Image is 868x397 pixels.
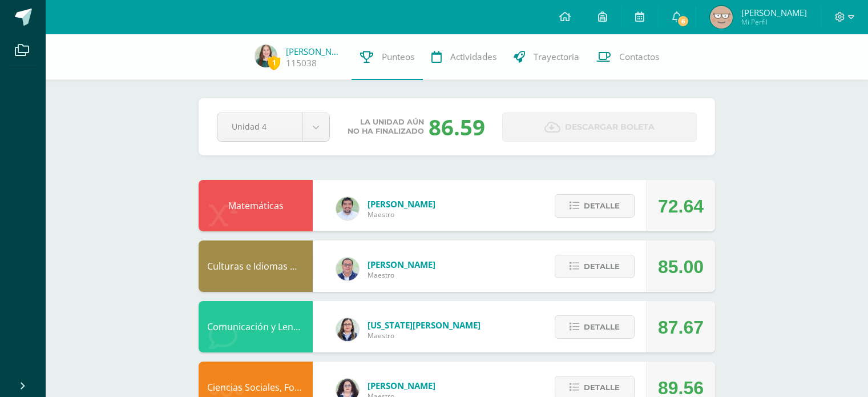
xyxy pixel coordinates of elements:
[423,34,505,80] a: Actividades
[286,57,317,69] a: 115038
[217,113,329,141] a: Unidad 4
[677,15,689,27] span: 6
[199,180,313,231] div: Matemáticas
[429,112,485,142] div: 86.59
[658,181,704,232] div: 72.64
[584,256,620,277] span: Detalle
[555,255,635,278] button: Detalle
[505,34,588,80] a: Trayectoria
[368,259,435,270] span: [PERSON_NAME]
[368,210,435,219] span: Maestro
[286,46,343,57] a: [PERSON_NAME]
[658,302,704,353] div: 87.67
[368,198,435,210] span: [PERSON_NAME]
[336,197,359,220] img: 83380f786c66685c773124a614adf1e1.png
[382,51,414,63] span: Punteos
[588,34,668,80] a: Contactos
[450,51,496,63] span: Actividades
[348,118,424,136] span: La unidad aún no ha finalizado
[534,51,579,63] span: Trayectoria
[336,258,359,280] img: c1c1b07ef08c5b34f56a5eb7b3c08b85.png
[555,194,635,218] button: Detalle
[268,55,280,70] span: 1
[368,331,481,340] span: Maestro
[368,380,435,391] span: [PERSON_NAME]
[619,51,659,63] span: Contactos
[741,17,807,27] span: Mi Perfil
[368,270,435,280] span: Maestro
[658,241,704,292] div: 85.00
[584,316,620,338] span: Detalle
[565,113,655,141] span: Descargar boleta
[741,7,807,18] span: [PERSON_NAME]
[336,318,359,341] img: 1236d6cb50aae1d88f44d681ddc5842d.png
[199,301,313,352] div: Comunicación y Lenguaje, Idioma Extranjero: Inglés
[555,315,635,339] button: Detalle
[232,113,288,140] span: Unidad 4
[368,319,481,331] span: [US_STATE][PERSON_NAME]
[584,195,620,216] span: Detalle
[352,34,423,80] a: Punteos
[199,240,313,292] div: Culturas e Idiomas Mayas, Garífuna o Xinka
[710,6,733,29] img: 21b300191b0ea1a6c6b5d9373095fc38.png
[255,45,277,67] img: c7aac483bd6b0fc993d6778ff279d44a.png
